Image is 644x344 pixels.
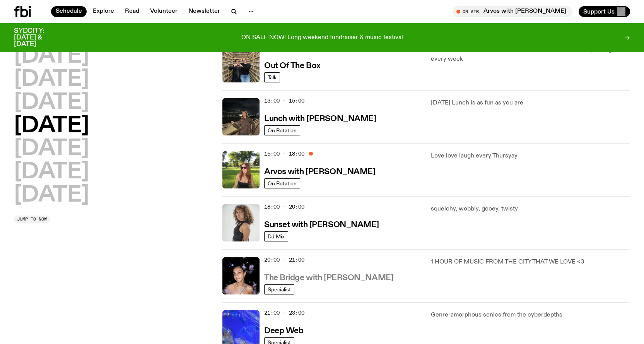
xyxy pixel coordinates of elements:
[222,151,260,188] img: Lizzie Bowles is sitting in a bright green field of grass, with dark sunglasses and a black top. ...
[264,125,300,135] a: On Rotation
[14,92,89,114] button: [DATE]
[264,113,376,123] a: Lunch with [PERSON_NAME]
[431,204,630,214] p: squelchy, wobbly, gooey, twisty
[453,6,572,17] button: On AirArvos with [PERSON_NAME]
[431,257,630,267] p: 1 HOUR OF MUSIC FROM THE CITY THAT WE LOVE <3
[264,62,321,70] h3: Out Of The Box
[241,34,403,41] p: ON SALE NOW! Long weekend fundraiser & music festival
[184,6,225,17] a: Newsletter
[145,6,182,17] a: Volunteer
[88,6,119,17] a: Explore
[264,274,393,282] h3: The Bridge with [PERSON_NAME]
[264,272,393,282] a: The Bridge with [PERSON_NAME]
[222,98,260,135] img: Izzy Page stands above looking down at Opera Bar. She poses in front of the Harbour Bridge in the...
[264,166,375,176] a: Arvos with [PERSON_NAME]
[264,115,376,123] h3: Lunch with [PERSON_NAME]
[268,74,277,80] span: Talk
[222,45,260,82] img: Matt and Kate stand in the music library and make a heart shape with one hand each.
[264,97,304,104] span: 13:00 - 15:00
[14,138,89,160] button: [DATE]
[264,72,280,82] a: Talk
[222,204,260,241] img: Tangela looks past her left shoulder into the camera with an inquisitive look. She is wearing a s...
[14,69,89,91] button: [DATE]
[264,221,379,229] h3: Sunset with [PERSON_NAME]
[264,219,379,229] a: Sunset with [PERSON_NAME]
[268,286,291,292] span: Specialist
[264,150,304,157] span: 15:00 - 18:00
[264,231,288,241] a: DJ Mix
[268,180,297,186] span: On Rotation
[583,8,615,15] span: Support Us
[579,6,630,17] button: Support Us
[431,310,630,320] p: Genre-amorphous sonics from the cyberdepths
[431,151,630,161] p: Love love laugh every Thursyay
[17,217,47,221] span: Jump to now
[264,178,300,188] a: On Rotation
[268,233,285,239] span: DJ Mix
[264,325,303,335] a: Deep Web
[264,309,304,317] span: 21:00 - 23:00
[120,6,144,17] a: Read
[51,6,87,17] a: Schedule
[14,46,89,67] button: [DATE]
[264,60,321,70] a: Out Of The Box
[431,98,630,108] p: [DATE] Lunch is as fun as you are
[264,168,375,176] h3: Arvos with [PERSON_NAME]
[264,284,294,294] a: Specialist
[431,45,630,64] p: Dive into record collections and life recollections with a special guest every week
[14,28,63,48] h3: SYDCITY: [DATE] & [DATE]
[14,216,50,223] button: Jump to now
[268,127,297,133] span: On Rotation
[264,256,304,264] span: 20:00 - 21:00
[264,203,304,211] span: 18:00 - 20:00
[264,327,303,335] h3: Deep Web
[14,161,89,183] button: [DATE]
[14,115,89,137] button: [DATE]
[14,185,89,206] button: [DATE]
